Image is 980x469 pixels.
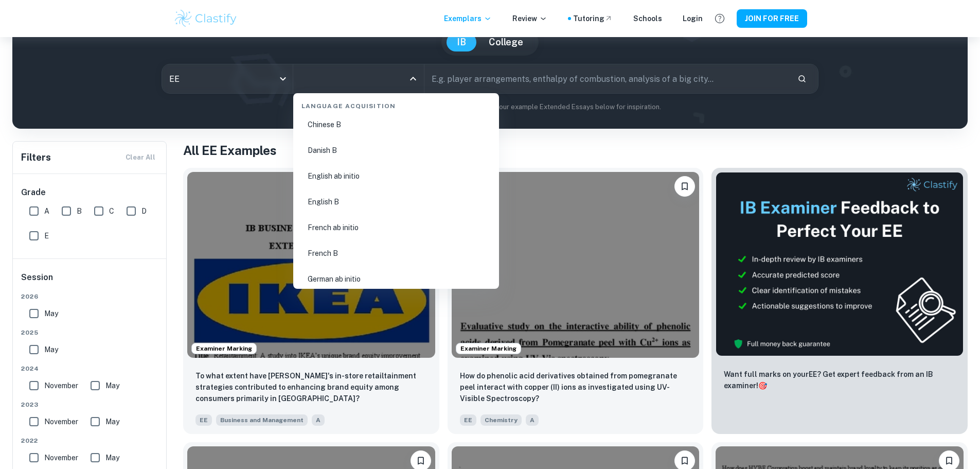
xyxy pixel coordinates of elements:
span: C [109,205,114,217]
span: May [105,416,119,427]
li: Danish B [297,138,495,162]
li: Chinese B [297,113,495,136]
img: Thumbnail [716,172,964,356]
img: Clastify logo [173,8,239,29]
span: November [44,452,78,463]
span: Examiner Marking [192,344,256,353]
span: 2023 [21,400,159,409]
span: 2024 [21,364,159,373]
p: How do phenolic acid derivatives obtained from pomegranate peel interact with copper (II) ions as... [460,370,691,404]
p: Want full marks on your EE ? Get expert feedback from an IB examiner! [724,369,955,391]
span: 2022 [21,436,159,445]
span: 🎯 [758,381,767,390]
span: EE [460,414,476,426]
span: B [77,205,82,217]
a: ThumbnailWant full marks on yourEE? Get expert feedback from an IB examiner! [711,168,968,434]
span: Business and Management [216,414,308,426]
li: French ab initio [297,216,495,239]
p: To what extent have IKEA's in-store retailtainment strategies contributed to enhancing brand equi... [195,370,427,404]
span: Chemistry [480,414,522,426]
h6: Grade [21,186,159,199]
span: May [44,308,58,319]
span: Examiner Marking [456,344,521,353]
span: 2025 [21,328,159,337]
span: May [105,452,119,463]
button: JOIN FOR FREE [737,9,807,28]
div: EE [162,64,293,93]
a: Login [683,13,703,24]
button: IB [447,33,476,51]
h6: Filters [21,150,51,165]
button: Search [793,70,811,88]
span: EE [195,414,212,426]
p: Exemplars [444,13,492,24]
a: Tutoring [573,13,613,24]
span: A [44,205,49,217]
span: D [141,205,147,217]
a: Examiner MarkingPlease log in to bookmark exemplarsTo what extent have IKEA's in-store retailtain... [183,168,439,434]
img: Business and Management EE example thumbnail: To what extent have IKEA's in-store reta [187,172,435,358]
span: May [105,380,119,391]
input: E.g. player arrangements, enthalpy of combustion, analysis of a big city... [424,64,789,93]
span: A [526,414,539,426]
h6: Session [21,271,159,292]
h1: All EE Examples [183,141,968,160]
img: Chemistry EE example thumbnail: How do phenolic acid derivatives obtaine [452,172,700,358]
a: Schools [633,13,662,24]
li: English ab initio [297,164,495,188]
span: A [312,414,325,426]
span: November [44,416,78,427]
div: Language Acquisition [297,93,495,115]
button: Help and Feedback [711,10,728,27]
span: 2026 [21,292,159,301]
li: German ab initio [297,267,495,291]
span: November [44,380,78,391]
span: May [44,344,58,355]
li: French B [297,241,495,265]
span: E [44,230,49,241]
button: Please log in to bookmark exemplars [674,176,695,197]
button: Close [406,72,420,86]
p: Not sure what to search for? You can always look through our example Extended Essays below for in... [21,102,959,112]
li: English B [297,190,495,214]
p: Review [512,13,547,24]
button: College [478,33,533,51]
a: Examiner MarkingPlease log in to bookmark exemplarsHow do phenolic acid derivatives obtained from... [448,168,704,434]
